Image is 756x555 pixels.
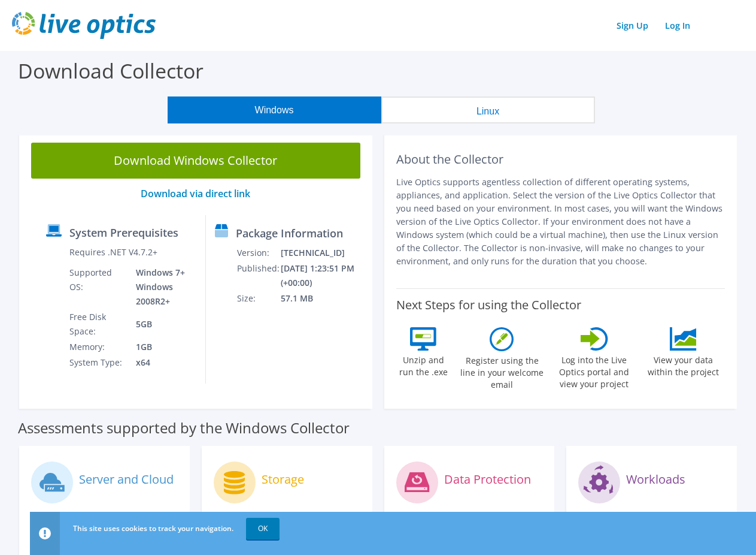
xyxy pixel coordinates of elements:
label: Storage [262,473,304,485]
label: Next Steps for using the Collector [396,298,581,312]
td: 5GB [127,309,196,339]
label: Unzip and run the .exe [396,351,451,378]
button: Windows [168,96,381,123]
td: Memory: [69,339,127,355]
a: Download Windows Collector [31,143,360,179]
a: Log In [659,17,696,34]
label: Data Protection [444,473,531,485]
td: Free Disk Space: [69,309,127,339]
td: Published: [236,261,280,291]
p: Live Optics supports agentless collection of different operating systems, appliances, and applica... [396,176,725,268]
td: Size: [236,291,280,306]
td: 1GB [127,339,196,355]
td: [DATE] 1:23:51 PM (+00:00) [280,261,367,291]
img: live_optics_svg.svg [12,12,156,39]
label: System Prerequisites [69,227,178,239]
label: Assessments supported by the Windows Collector [18,422,350,434]
label: Register using the line in your welcome email [457,351,547,391]
td: System Type: [69,355,127,370]
label: Download Collector [18,57,204,85]
td: Windows 7+ Windows 2008R2+ [127,265,196,309]
td: [TECHNICAL_ID] [280,245,367,261]
label: Requires .NET V4.7.2+ [69,246,157,258]
label: View your data within the project [642,351,725,378]
td: Version: [236,245,280,261]
label: Workloads [626,473,685,485]
label: Log into the Live Optics portal and view your project [553,351,636,390]
a: Download via direct link [141,187,250,200]
button: Linux [381,96,595,123]
label: Server and Cloud [79,473,174,485]
h2: About the Collector [396,152,725,167]
td: Supported OS: [69,265,127,309]
td: x64 [127,355,196,370]
a: OK [246,518,280,539]
td: 57.1 MB [280,291,367,306]
span: This site uses cookies to track your navigation. [73,523,233,533]
label: Package Information [236,227,343,239]
a: Sign Up [611,17,654,34]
